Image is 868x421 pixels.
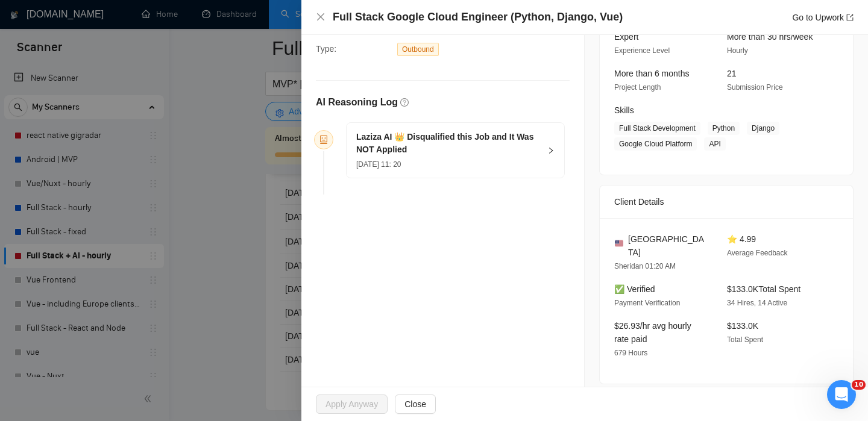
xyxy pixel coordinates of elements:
span: 10 [852,380,866,390]
span: 679 Hours [614,349,647,357]
iframe: Intercom live chat [827,380,856,409]
div: Client Details [614,186,838,218]
span: Payment Verification [614,299,680,307]
a: Go to Upworkexport [792,13,854,22]
span: 34 Hires, 14 Active [727,299,787,307]
span: Type: [316,44,336,54]
span: Python [708,122,740,135]
span: $133.0K Total Spent [727,284,800,294]
span: Experience Level [614,46,670,55]
span: ✅ Verified [614,284,655,294]
span: Django [747,122,779,135]
span: export [846,14,854,21]
span: Average Feedback [727,249,788,257]
span: Total Spent [727,335,763,344]
h4: Full Stack Google Cloud Engineer (Python, Django, Vue) [333,10,623,25]
span: Skills [614,105,634,115]
button: Close [316,12,325,22]
span: question-circle [400,98,409,107]
span: Google Cloud Platform [614,137,697,151]
span: close [316,12,325,22]
span: API [704,137,725,151]
button: Close [395,394,436,414]
span: Full Stack Development [614,122,700,135]
span: 21 [727,69,737,78]
span: Submission Price [727,83,783,92]
span: Project Length [614,83,661,92]
span: Outbound [397,43,439,56]
span: right [547,147,555,154]
span: [GEOGRAPHIC_DATA] [628,232,708,259]
span: $26.93/hr avg hourly rate paid [614,321,691,344]
span: ⭐ 4.99 [727,234,756,244]
h5: AI Reasoning Log [316,95,398,110]
h5: Laziza AI 👑 Disqualified this Job and It Was NOT Applied [356,131,540,156]
span: Sheridan 01:20 AM [614,262,676,270]
img: 🇺🇸 [615,239,623,248]
span: Hourly [727,46,748,55]
span: More than 6 months [614,69,690,78]
span: [DATE] 11: 20 [356,160,401,169]
span: robot [319,136,328,144]
span: Expert [614,32,638,42]
span: More than 30 hrs/week [727,32,813,42]
span: $133.0K [727,321,758,331]
span: Close [404,398,426,411]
